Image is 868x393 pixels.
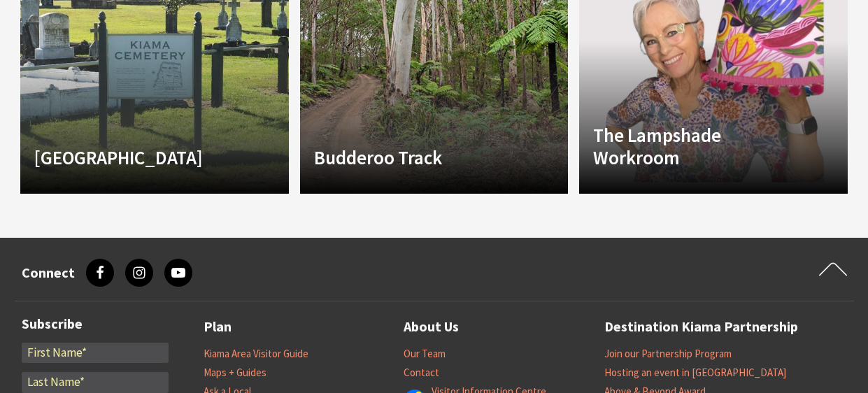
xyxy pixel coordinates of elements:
[22,372,169,393] input: Last Name*
[604,315,798,338] a: Destination Kiama Partnership
[22,264,75,281] h3: Connect
[604,347,732,361] a: Join our Partnership Program
[604,366,786,380] a: Hosting an event in [GEOGRAPHIC_DATA]
[404,315,459,338] a: About Us
[22,343,169,364] input: First Name*
[314,146,514,169] h4: Budderoo Track
[204,366,266,380] a: Maps + Guides
[34,146,234,169] h4: [GEOGRAPHIC_DATA]
[593,124,793,169] h4: The Lampshade Workroom
[204,315,232,338] a: Plan
[204,347,308,361] a: Kiama Area Visitor Guide
[404,366,439,380] a: Contact
[404,347,446,361] a: Our Team
[22,315,169,332] h3: Subscribe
